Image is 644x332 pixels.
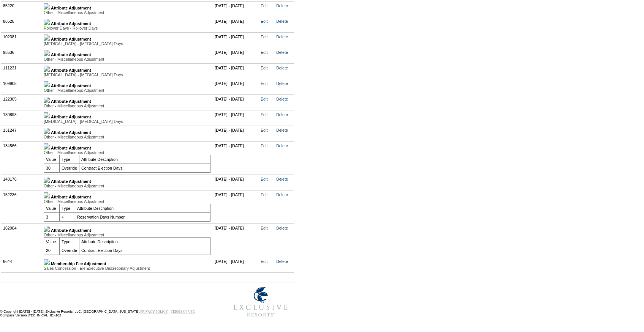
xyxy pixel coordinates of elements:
td: 85220 [1,1,42,17]
td: [DATE] - [DATE] [213,63,259,79]
td: [DATE] - [DATE] [213,141,259,175]
a: Edit [261,177,267,181]
img: b_plus.gif [44,50,50,56]
td: 6644 [1,257,42,272]
a: Delete [276,81,288,86]
div: Rollover Days - Rollover Days [44,26,210,30]
b: Attribute Adjustment [51,99,91,104]
a: Delete [276,177,288,181]
img: b_plus.gif [44,128,50,134]
a: Edit [261,259,267,264]
td: 3 [44,212,60,221]
td: 86528 [1,17,42,32]
a: Edit [261,3,267,8]
td: [DATE] - [DATE] [213,94,259,110]
a: Delete [276,35,288,39]
img: Exclusive Resorts [226,283,294,321]
td: 111231 [1,63,42,79]
b: Attribute Adjustment [51,6,91,10]
b: Attribute Adjustment [51,146,91,150]
div: [MEDICAL_DATA] - [MEDICAL_DATA] Days [44,72,210,77]
div: Other - Miscellaneous Adjustment [44,10,210,15]
img: b_plus.gif [44,81,50,87]
div: Other - Miscellaneous Adjustment [44,150,210,155]
td: Value [44,237,60,246]
td: [DATE] - [DATE] [213,79,259,94]
td: 30 [44,164,60,172]
img: b_minus.gif [44,143,50,149]
a: Delete [276,143,288,148]
img: b_minus.gif [44,192,50,198]
div: [MEDICAL_DATA] - [MEDICAL_DATA] Days [44,119,210,124]
a: Edit [261,97,267,101]
img: b_plus.gif [44,35,50,41]
td: Override [60,164,79,172]
td: Attribute Description [75,204,210,212]
td: Type [60,155,79,164]
a: Edit [261,19,267,24]
a: Edit [261,81,267,86]
a: Delete [276,128,288,132]
div: Other - Miscellaneous Adjustment [44,88,210,93]
b: Attribute Adjustment [51,179,91,184]
div: Other - Miscellaneous Adjustment [44,233,210,237]
a: Delete [276,192,288,197]
a: TERMS OF USE [171,310,195,313]
td: Contract Election Days [79,164,210,172]
img: b_minus.gif [44,226,50,232]
img: b_plus.gif [44,66,50,72]
td: Contract Election Days [79,246,210,255]
b: Attribute Adjustment [51,21,91,26]
a: Edit [261,35,267,39]
a: Delete [276,112,288,117]
div: Other - Miscellaneous Adjustment [44,199,210,204]
td: [DATE] - [DATE] [213,17,259,32]
b: Attribute Adjustment [51,52,91,57]
a: Edit [261,112,267,117]
img: b_plus.gif [44,259,50,265]
a: Delete [276,19,288,24]
td: Type [60,237,79,246]
div: [MEDICAL_DATA] - [MEDICAL_DATA] Days [44,41,210,46]
td: 109905 [1,79,42,94]
td: 122305 [1,94,42,110]
td: Reservation Days Number [75,212,210,221]
td: [DATE] - [DATE] [213,175,259,190]
a: Delete [276,50,288,55]
b: Attribute Adjustment [51,83,91,88]
img: b_plus.gif [44,97,50,103]
div: Other - Miscellaneous Adjustment [44,57,210,61]
td: Override [60,246,79,255]
td: Attribute Description [79,237,210,246]
td: Value [44,155,60,164]
td: 102381 [1,32,42,48]
td: 152236 [1,190,42,223]
td: 20 [44,246,60,255]
img: b_plus.gif [44,19,50,25]
td: [DATE] - [DATE] [213,1,259,17]
img: b_plus.gif [44,112,50,118]
a: Delete [276,97,288,101]
td: 95536 [1,48,42,63]
b: Attribute Adjustment [51,37,91,41]
td: 148176 [1,175,42,190]
td: [DATE] - [DATE] [213,32,259,48]
td: 131247 [1,126,42,141]
img: b_plus.gif [44,177,50,183]
a: Delete [276,259,288,264]
td: [DATE] - [DATE] [213,257,259,272]
a: Delete [276,3,288,8]
b: Membership Fee Adjustment [51,261,106,266]
td: [DATE] - [DATE] [213,110,259,126]
b: Attribute Adjustment [51,68,91,72]
td: Attribute Description [79,155,210,164]
td: [DATE] - [DATE] [213,126,259,141]
a: Edit [261,226,267,230]
td: Value [44,204,60,212]
a: PRIVACY POLICY [140,310,168,313]
a: Edit [261,128,267,132]
b: Attribute Adjustment [51,115,91,119]
div: Sales Concession - ER Executive Discretionary Adjustment [44,266,210,271]
td: [DATE] - [DATE] [213,190,259,223]
td: Type [60,204,75,212]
